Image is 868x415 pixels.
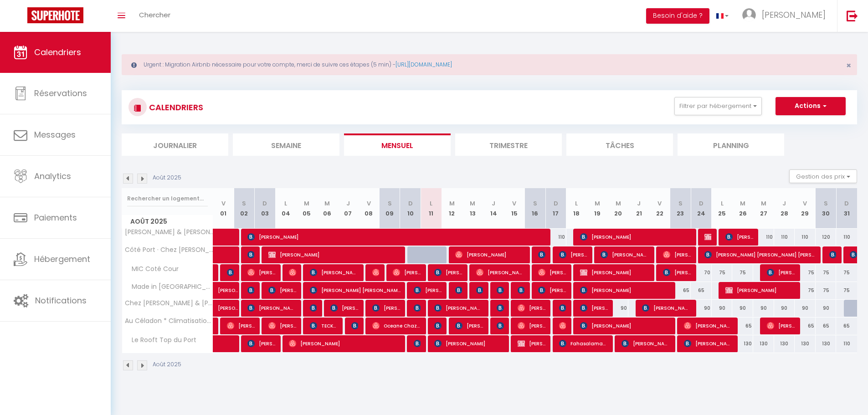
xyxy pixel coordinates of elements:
div: 75 [795,282,816,299]
div: 90 [774,300,795,317]
abbr: S [678,199,683,208]
span: [PERSON_NAME] [684,335,733,352]
th: 29 [795,188,816,229]
th: 04 [275,188,296,229]
span: [PERSON_NAME] [497,299,503,317]
div: 130 [732,335,753,352]
div: 65 [691,282,712,299]
div: 75 [816,282,837,299]
div: 130 [795,335,816,352]
abbr: D [844,199,849,208]
span: [PERSON_NAME] [434,264,462,281]
abbr: D [262,199,267,208]
span: [PERSON_NAME] [434,335,504,352]
span: [PERSON_NAME] [663,264,691,281]
span: [PERSON_NAME] [310,299,317,317]
div: 75 [816,264,837,281]
abbr: J [782,199,786,208]
th: 28 [774,188,795,229]
p: Août 2025 [153,360,181,369]
span: [PERSON_NAME] [268,282,296,299]
span: [PERSON_NAME] [227,264,234,281]
div: 65 [795,318,816,334]
span: [PERSON_NAME] [725,228,753,246]
div: 90 [691,300,712,317]
abbr: J [492,199,495,208]
span: Hébergement [34,253,90,265]
abbr: M [304,199,309,208]
span: [PERSON_NAME] [663,246,691,263]
span: [PERSON_NAME] [580,264,650,281]
th: 20 [608,188,629,229]
abbr: S [533,199,537,208]
th: 09 [379,188,400,229]
span: [PERSON_NAME] [538,264,566,281]
span: [PERSON_NAME] [642,299,691,317]
span: [PERSON_NAME] [227,317,255,334]
span: [PERSON_NAME] [289,264,296,281]
a: [URL][DOMAIN_NAME] [395,61,452,68]
span: × [846,60,851,71]
div: 130 [753,335,774,352]
th: 24 [691,188,712,229]
abbr: M [740,199,745,208]
span: [PERSON_NAME] [704,228,711,246]
span: [PERSON_NAME] [414,299,421,317]
abbr: M [616,199,621,208]
abbr: M [761,199,766,208]
th: 15 [504,188,525,229]
div: 65 [732,318,753,334]
span: [PERSON_NAME] [538,282,566,299]
span: [PERSON_NAME] [455,317,483,334]
span: Messages [34,129,76,140]
span: [PERSON_NAME] [829,246,836,263]
div: 75 [732,264,753,281]
iframe: LiveChat chat widget [830,377,868,415]
span: [PERSON_NAME] [580,228,692,246]
th: 30 [816,188,837,229]
th: 21 [628,188,649,229]
span: [PERSON_NAME] [PERSON_NAME] [310,264,359,281]
abbr: L [284,199,287,208]
span: [PERSON_NAME] [559,317,566,334]
button: Close [846,61,851,70]
abbr: V [367,199,371,208]
abbr: S [824,199,828,208]
span: [PERSON_NAME] [455,282,462,299]
span: [PERSON_NAME] de Laguna [434,317,441,334]
span: Notifications [35,295,87,306]
th: 16 [524,188,545,229]
span: [PERSON_NAME]-Lumalé [268,317,296,334]
span: [PERSON_NAME] [518,317,545,334]
abbr: L [721,199,724,208]
div: 75 [712,264,733,281]
span: [PERSON_NAME] [PERSON_NAME] [218,277,239,294]
th: 26 [732,188,753,229]
div: 90 [712,300,733,317]
span: [PERSON_NAME] [518,335,545,352]
span: [PERSON_NAME] [434,299,483,317]
span: MIC Coté Cour [123,264,181,274]
th: 13 [462,188,483,229]
span: Analytics [34,170,71,182]
span: [PERSON_NAME] [351,317,358,334]
span: [PERSON_NAME] [559,299,566,317]
abbr: M [449,199,455,208]
li: Mensuel [344,133,451,156]
th: 18 [566,188,587,229]
th: 07 [338,188,359,229]
abbr: V [803,199,807,208]
span: [PERSON_NAME] [330,299,358,317]
span: Réservations [34,87,87,99]
span: [PERSON_NAME] [767,317,795,334]
th: 31 [836,188,857,229]
span: [PERSON_NAME] [725,282,795,299]
div: Urgent : Migration Airbnb nécessaire pour votre compte, merci de suivre ces étapes (5 min) - [122,54,857,75]
th: 02 [234,188,255,229]
span: [PERSON_NAME] [247,264,275,281]
a: [PERSON_NAME] [213,300,234,317]
div: 110 [836,335,857,352]
span: Chez [PERSON_NAME] & [PERSON_NAME] Canal [123,300,215,307]
th: 14 [483,188,504,229]
th: 19 [587,188,608,229]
